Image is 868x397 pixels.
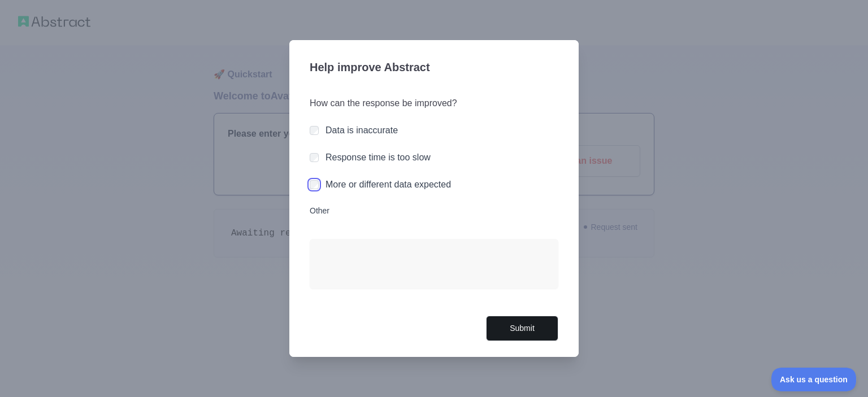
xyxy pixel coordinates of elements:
button: Submit [486,316,558,341]
iframe: Toggle Customer Support [771,368,857,391]
h3: How can the response be improved? [310,97,558,110]
label: Data is inaccurate [325,125,398,135]
label: Response time is too slow [325,152,431,162]
h3: Help improve Abstract [310,54,558,83]
label: More or different data expected [325,180,451,189]
label: Other [310,205,558,216]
